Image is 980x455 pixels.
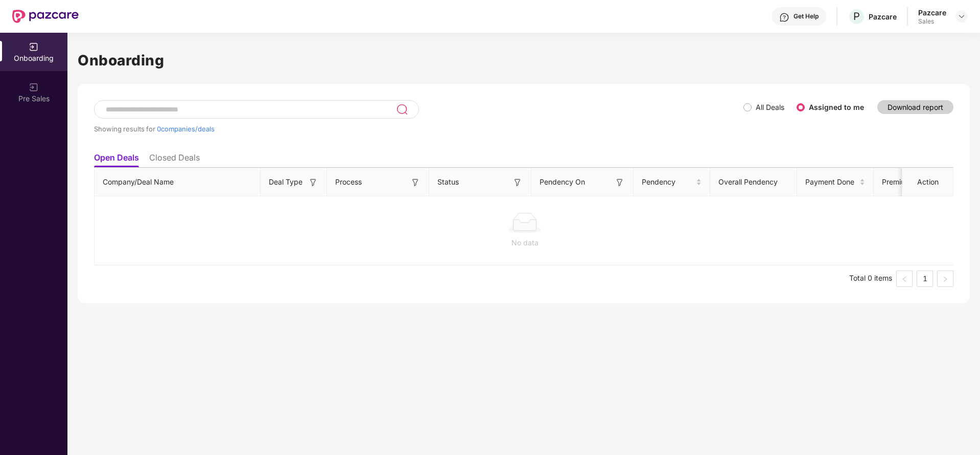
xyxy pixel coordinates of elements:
li: Total 0 items [849,270,892,287]
h1: Onboarding [78,49,970,72]
span: Pendency On [540,176,585,188]
span: left [901,276,907,282]
div: Pazcare [869,12,897,21]
label: All Deals [756,103,784,111]
img: svg+xml;base64,PHN2ZyB3aWR0aD0iMTYiIGhlaWdodD0iMTYiIHZpZXdCb3g9IjAgMCAxNiAxNiIgZmlsbD0ibm9uZSIgeG... [512,177,523,188]
th: Overall Pendency [710,168,797,196]
li: Closed Deals [149,152,200,167]
th: Action [902,168,953,196]
div: No data [103,237,947,248]
img: svg+xml;base64,PHN2ZyB3aWR0aD0iMjAiIGhlaWdodD0iMjAiIHZpZXdCb3g9IjAgMCAyMCAyMCIgZmlsbD0ibm9uZSIgeG... [29,82,39,93]
span: P [853,10,860,22]
span: Status [437,176,459,188]
div: Get Help [794,12,819,20]
span: Process [335,176,362,188]
img: svg+xml;base64,PHN2ZyB3aWR0aD0iMTYiIGhlaWdodD0iMTYiIHZpZXdCb3g9IjAgMCAxNiAxNiIgZmlsbD0ibm9uZSIgeG... [308,177,318,188]
span: Payment Done [805,176,857,188]
th: Company/Deal Name [95,168,261,196]
img: svg+xml;base64,PHN2ZyBpZD0iSGVscC0zMngzMiIgeG1sbnM9Imh0dHA6Ly93d3cudzMub3JnLzIwMDAvc3ZnIiB3aWR0aD... [779,12,789,22]
div: Pazcare [918,8,946,17]
span: right [942,276,948,282]
img: svg+xml;base64,PHN2ZyB3aWR0aD0iMTYiIGhlaWdodD0iMTYiIHZpZXdCb3g9IjAgMCAxNiAxNiIgZmlsbD0ibm9uZSIgeG... [615,177,625,188]
div: Sales [918,17,946,26]
img: svg+xml;base64,PHN2ZyBpZD0iRHJvcGRvd24tMzJ4MzIiIHhtbG5zPSJodHRwOi8vd3d3LnczLm9yZy8yMDAwL3N2ZyIgd2... [958,12,966,20]
img: svg+xml;base64,PHN2ZyB3aWR0aD0iMjQiIGhlaWdodD0iMjUiIHZpZXdCb3g9IjAgMCAyNCAyNSIgZmlsbD0ibm9uZSIgeG... [396,103,408,116]
th: Pendency [634,168,710,196]
span: 0 companies/deals [157,125,215,133]
li: Next Page [937,270,953,287]
img: New Pazcare Logo [12,10,79,23]
a: 1 [917,271,932,286]
button: left [896,270,913,287]
li: Open Deals [94,152,139,167]
button: Download report [877,100,953,114]
label: Assigned to me [809,103,864,111]
div: Showing results for [94,125,743,133]
img: svg+xml;base64,PHN2ZyB3aWR0aD0iMjAiIGhlaWdodD0iMjAiIHZpZXdCb3g9IjAgMCAyMCAyMCIgZmlsbD0ibm9uZSIgeG... [29,42,39,52]
span: Pendency [642,176,694,188]
th: Premium Paid [874,168,940,196]
th: Payment Done [797,168,874,196]
li: 1 [917,270,933,287]
img: svg+xml;base64,PHN2ZyB3aWR0aD0iMTYiIGhlaWdodD0iMTYiIHZpZXdCb3g9IjAgMCAxNiAxNiIgZmlsbD0ibm9uZSIgeG... [410,177,421,188]
button: right [937,270,953,287]
li: Previous Page [896,270,913,287]
span: Deal Type [269,176,302,188]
